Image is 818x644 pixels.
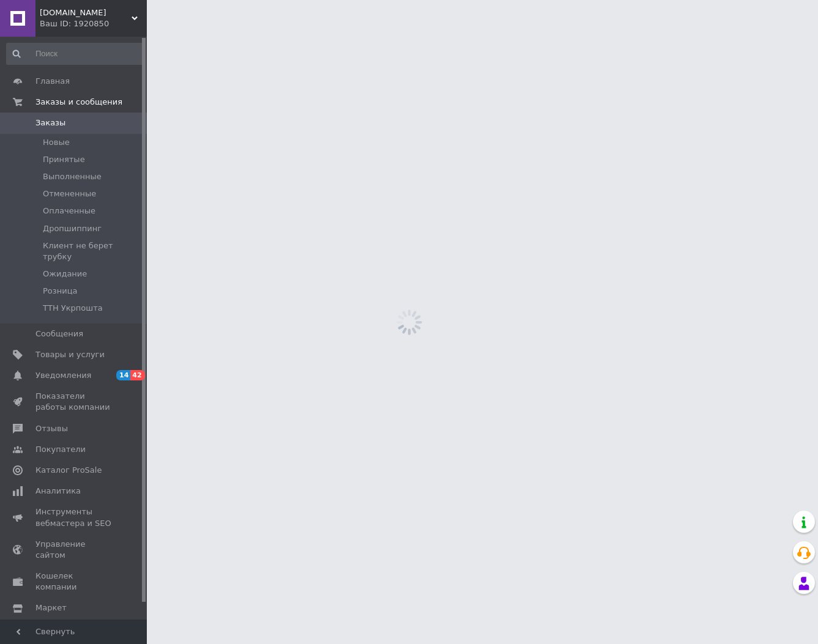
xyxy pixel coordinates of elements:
span: Дропшиппинг [43,223,102,234]
span: 42 [130,370,144,380]
span: Инструменты вебмастера и SEO [35,506,113,528]
span: Управление сайтом [35,539,113,561]
div: Ваш ID: 1920850 [40,18,147,29]
span: Маркет [35,602,67,613]
span: Отзывы [35,423,68,434]
span: Заказы [35,117,65,128]
span: Товары и услуги [35,349,105,360]
span: Главная [35,76,70,87]
span: Сообщения [35,328,83,339]
input: Поиск [6,43,144,65]
span: Аналитика [35,486,81,497]
span: Показатели работы компании [35,391,113,413]
span: Ожидание [43,268,87,279]
span: 14 [116,370,130,380]
span: ORGANIZE.IN.UA [40,7,132,18]
span: Оплаченные [43,205,95,217]
span: Розница [43,286,77,297]
span: Выполненные [43,171,102,182]
span: Клиент не берет трубку [43,240,143,262]
span: Заказы и сообщения [35,97,122,108]
span: Новые [43,137,70,148]
span: Отмененные [43,188,96,199]
span: Каталог ProSale [35,465,102,476]
span: Кошелек компании [35,571,113,593]
span: Уведомления [35,370,91,381]
span: Принятые [43,154,85,165]
span: ТТН Укрпошта [43,303,103,314]
span: Покупатели [35,444,86,455]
